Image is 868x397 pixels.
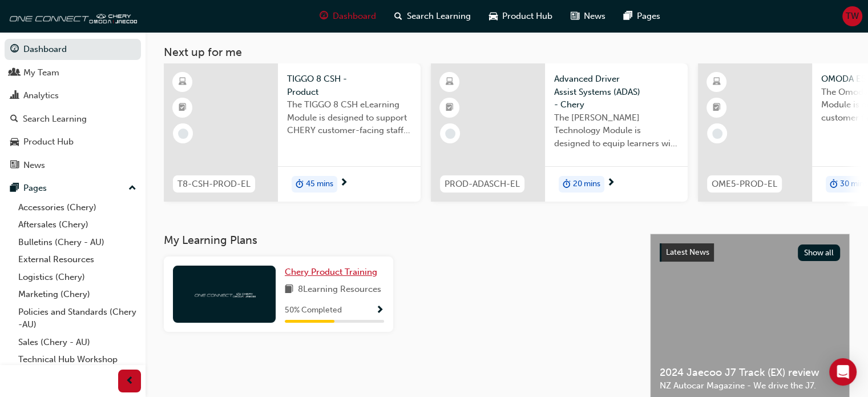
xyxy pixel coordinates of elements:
[842,6,862,26] button: TW
[554,111,679,150] span: The [PERSON_NAME] Technology Module is designed to equip learners with essential knowledge about ...
[445,129,455,139] span: learningRecordVerb_NONE-icon
[5,39,141,60] a: Dashboard
[146,46,868,59] h3: Next up for me
[333,10,376,23] span: Dashboard
[5,178,141,199] button: Pages
[10,137,19,147] span: car-icon
[713,101,721,115] span: booktick-icon
[23,113,87,126] div: Search Learning
[14,268,141,286] a: Logistics (Chery)
[128,181,136,196] span: up-icon
[23,182,47,195] div: Pages
[660,243,840,262] a: Latest NewsShow all
[14,334,141,351] a: Sales (Chery - AU)
[23,89,59,102] div: Analytics
[713,75,721,90] span: learningResourceType_ELEARNING-icon
[287,73,411,98] span: TIGGO 8 CSH - Product
[607,178,615,189] span: next-icon
[179,101,187,115] span: booktick-icon
[298,283,381,297] span: 8 Learning Resources
[480,5,562,28] a: car-iconProduct Hub
[5,85,141,106] a: Analytics
[285,267,377,277] span: Chery Product Training
[573,178,600,191] span: 20 mins
[179,75,187,90] span: learningResourceType_ELEARNING-icon
[5,155,141,176] a: News
[5,62,141,83] a: My Team
[5,131,141,153] a: Product Hub
[615,5,669,28] a: pages-iconPages
[554,73,679,111] span: Advanced Driver Assist Systems (ADAS) - Chery
[14,251,141,268] a: External Resources
[431,63,688,202] a: PROD-ADASCH-ELAdvanced Driver Assist Systems (ADAS) - CheryThe [PERSON_NAME] Technology Module is...
[164,63,421,202] a: T8-CSH-PROD-ELTIGGO 8 CSH - ProductThe TIGGO 8 CSH eLearning Module is designed to support CHERY ...
[407,10,471,23] span: Search Learning
[830,177,838,192] span: duration-icon
[846,10,859,23] span: TW
[10,45,19,55] span: guage-icon
[10,183,19,194] span: pages-icon
[10,161,19,171] span: news-icon
[584,10,605,23] span: News
[394,9,402,23] span: search-icon
[712,178,777,191] span: OME5-PROD-EL
[385,5,480,28] a: search-iconSearch Learning
[23,135,74,149] div: Product Hub
[637,10,660,23] span: Pages
[310,5,385,28] a: guage-iconDashboard
[14,351,141,381] a: Technical Hub Workshop information
[446,101,454,115] span: booktick-icon
[285,304,342,317] span: 50 % Completed
[624,9,632,23] span: pages-icon
[5,109,141,130] a: Search Learning
[23,66,59,79] div: My Team
[285,266,382,279] a: Chery Product Training
[178,129,188,139] span: learningRecordVerb_NONE-icon
[14,216,141,234] a: Aftersales (Chery)
[563,177,571,192] span: duration-icon
[10,68,19,78] span: people-icon
[23,159,45,172] div: News
[287,98,411,137] span: The TIGGO 8 CSH eLearning Module is designed to support CHERY customer-facing staff with the prod...
[10,114,18,125] span: search-icon
[376,303,384,318] button: Show Progress
[14,234,141,251] a: Bulletins (Chery - AU)
[798,244,841,261] button: Show all
[193,288,256,299] img: oneconnect
[446,75,454,90] span: learningResourceType_ELEARNING-icon
[126,374,134,388] span: prev-icon
[10,91,19,101] span: chart-icon
[660,379,840,392] span: NZ Autocar Magazine - We drive the J7.
[14,286,141,303] a: Marketing (Chery)
[712,129,722,139] span: learningRecordVerb_NONE-icon
[376,306,384,316] span: Show Progress
[6,5,137,27] img: oneconnect
[14,199,141,216] a: Accessories (Chery)
[306,178,333,191] span: 45 mins
[829,358,857,386] div: Open Intercom Messenger
[177,178,251,191] span: T8-CSH-PROD-EL
[571,9,579,23] span: news-icon
[562,5,615,28] a: news-iconNews
[666,247,709,257] span: Latest News
[489,9,498,23] span: car-icon
[660,366,840,379] span: 2024 Jaecoo J7 Track (EX) review
[502,10,552,23] span: Product Hub
[14,303,141,334] a: Policies and Standards (Chery -AU)
[5,37,141,178] button: DashboardMy TeamAnalyticsSearch LearningProduct HubNews
[320,9,328,23] span: guage-icon
[296,177,304,192] span: duration-icon
[164,234,632,247] h3: My Learning Plans
[340,178,348,189] span: next-icon
[285,283,293,297] span: book-icon
[445,178,520,191] span: PROD-ADASCH-EL
[840,178,867,191] span: 30 mins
